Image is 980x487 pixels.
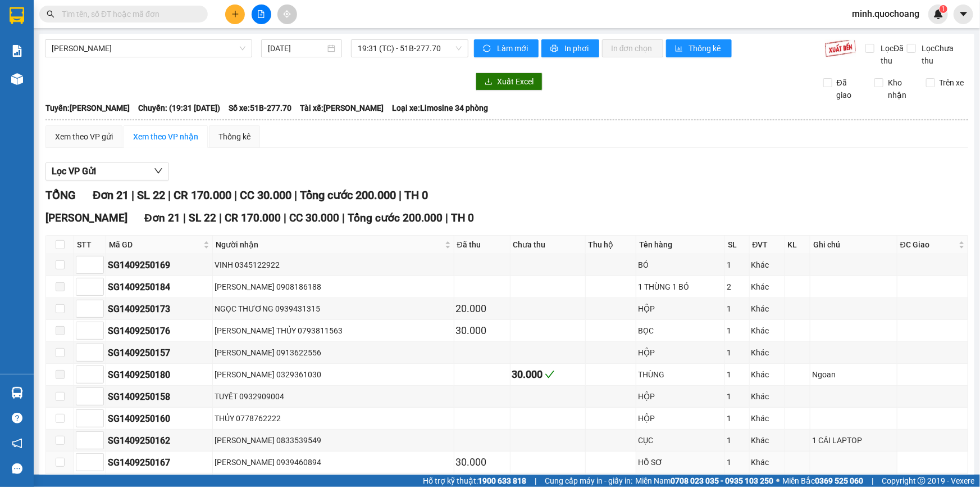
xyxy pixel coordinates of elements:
[727,259,747,271] div: 1
[456,454,508,470] div: 30.000
[12,438,22,449] span: notification
[900,238,956,251] span: ĐC Giao
[257,10,265,18] span: file-add
[109,238,201,251] span: Mã GD
[727,346,747,359] div: 1
[45,211,127,224] span: [PERSON_NAME]
[93,188,129,202] span: Đơn 21
[216,238,442,251] span: Người nhận
[215,390,452,403] div: TUYẾT 0932909004
[727,281,747,293] div: 2
[635,475,773,487] span: Miền Nam
[776,479,780,483] span: ⚪️
[638,456,723,468] div: HỒ SƠ
[671,476,773,485] strong: 0708 023 035 - 0935 103 250
[108,456,211,470] div: SG1409250167
[602,39,663,57] button: In đơn chọn
[108,346,211,360] div: SG1409250157
[918,42,969,67] span: Lọc Chưa thu
[751,456,783,468] div: Khác
[727,324,747,337] div: 1
[106,452,213,474] td: SG1409250167
[638,346,723,359] div: HỘP
[215,456,452,468] div: [PERSON_NAME] 0939460894
[445,211,448,224] span: |
[108,412,211,426] div: SG1409250160
[933,9,943,19] img: icon-new-feature
[751,259,783,271] div: Khác
[106,386,213,408] td: SG1409250158
[751,324,783,337] div: Khác
[474,39,539,57] button: syncLàm mới
[750,236,785,254] th: ĐVT
[283,10,291,18] span: aim
[454,236,510,254] th: Đã thu
[541,39,599,57] button: printerIn phơi
[225,4,245,24] button: plus
[638,303,723,315] div: HỘP
[108,434,211,448] div: SG1409250162
[451,211,474,224] span: TH 0
[876,42,906,67] span: Lọc Đã thu
[11,73,23,85] img: warehouse-icon
[404,188,428,202] span: TH 0
[106,430,213,452] td: SG1409250162
[231,10,239,18] span: plus
[535,475,536,487] span: |
[106,298,213,320] td: SG1409250173
[810,236,897,254] th: Ghi chú
[666,39,732,57] button: bar-chartThống kê
[289,211,339,224] span: CC 30.000
[815,476,863,485] strong: 0369 525 060
[785,236,810,254] th: KL
[11,45,23,57] img: solution-icon
[751,412,783,425] div: Khác
[725,236,750,254] th: SL
[545,475,632,487] span: Cung cấp máy in - giấy in:
[294,188,297,202] span: |
[954,4,973,24] button: caret-down
[586,236,636,254] th: Thu hộ
[52,40,245,57] span: Hồ Chí Minh - Cao Lãnh
[215,346,452,359] div: [PERSON_NAME] 0913622556
[47,10,54,18] span: search
[564,42,590,55] span: In phơi
[751,434,783,447] div: Khác
[284,211,286,224] span: |
[689,42,723,55] span: Thống kê
[106,254,213,276] td: SG1409250169
[108,302,211,316] div: SG1409250173
[12,463,22,474] span: message
[751,390,783,403] div: Khác
[812,434,895,447] div: 1 CÁI LAPTOP
[824,39,856,57] img: 9k=
[252,4,271,24] button: file-add
[545,369,555,380] span: check
[342,211,345,224] span: |
[106,276,213,298] td: SG1409250184
[638,259,723,271] div: BÓ
[550,44,560,53] span: printer
[215,281,452,293] div: [PERSON_NAME] 0908186188
[138,102,220,114] span: Chuyến: (19:31 [DATE])
[144,211,180,224] span: Đơn 21
[872,475,873,487] span: |
[131,188,134,202] span: |
[883,76,917,101] span: Kho nhận
[277,4,297,24] button: aim
[497,75,534,88] span: Xuất Excel
[727,434,747,447] div: 1
[727,303,747,315] div: 1
[154,166,163,175] span: down
[55,130,113,143] div: Xem theo VP gửi
[215,368,452,381] div: [PERSON_NAME] 0329361030
[512,367,584,382] div: 30.000
[45,188,76,202] span: TỔNG
[727,412,747,425] div: 1
[832,76,866,101] span: Đã giao
[959,9,969,19] span: caret-down
[751,303,783,315] div: Khác
[751,281,783,293] div: Khác
[636,236,725,254] th: Tên hàng
[225,211,281,224] span: CR 170.000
